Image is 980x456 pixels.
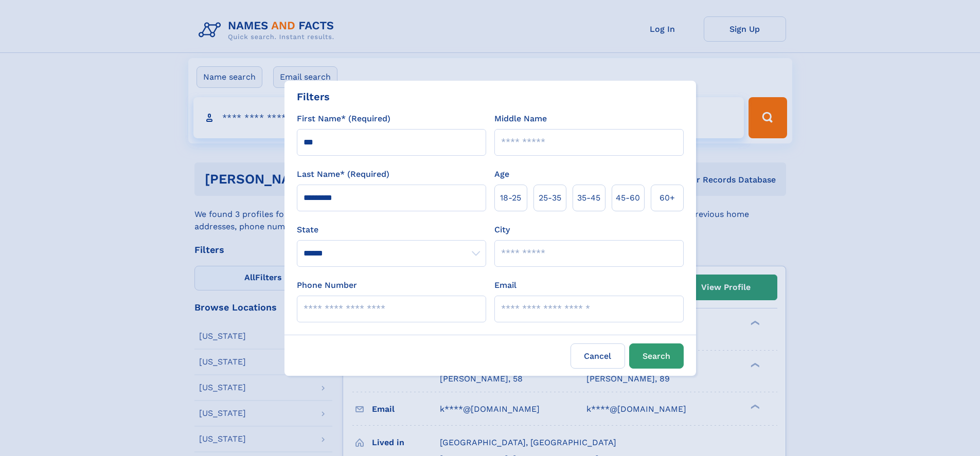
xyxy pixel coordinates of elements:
[660,192,675,204] span: 60+
[297,113,390,125] label: First Name* (Required)
[494,224,510,236] label: City
[297,168,389,180] label: Last Name* (Required)
[494,113,547,125] label: Middle Name
[571,343,625,369] label: Cancel
[297,279,357,291] label: Phone Number
[494,279,516,291] label: Email
[297,224,486,236] label: State
[494,168,509,180] label: Age
[577,192,600,204] span: 35‑45
[500,192,521,204] span: 18‑25
[629,343,684,369] button: Search
[616,192,640,204] span: 45‑60
[297,89,330,104] div: Filters
[539,192,561,204] span: 25‑35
